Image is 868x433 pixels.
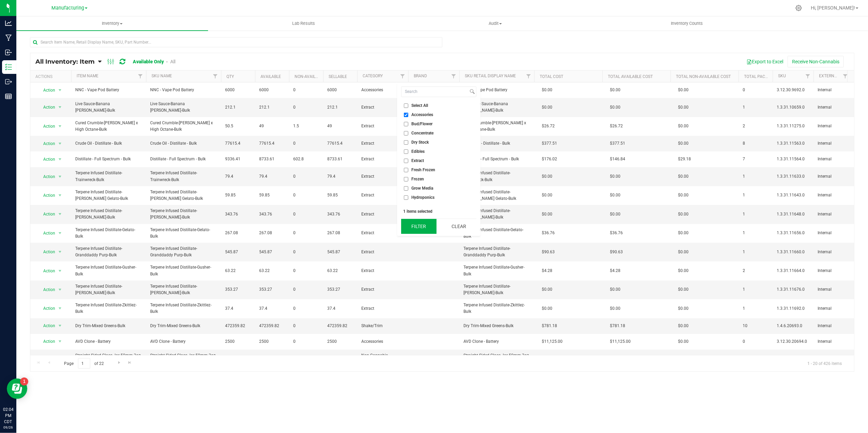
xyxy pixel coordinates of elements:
[16,20,208,27] span: Inventory
[208,16,400,31] a: Lab Results
[75,208,142,221] span: Terpene Infused Distillate-[PERSON_NAME]-Bulk
[538,247,558,257] span: $90.63
[75,140,142,147] span: Crude Oil - Distillate - Bulk
[606,121,626,131] span: $26.72
[743,173,769,180] span: 1
[538,172,556,181] span: $0.00
[463,101,530,114] span: NNC-Live Sauce-Banana [PERSON_NAME]-Bulk
[818,305,847,312] span: Internal
[75,87,142,93] span: NNC - Vape Pod Battery
[404,186,408,191] input: Grow Media
[404,149,408,154] input: Edibles
[743,249,769,255] span: 1
[261,74,281,79] a: Available
[75,323,142,329] span: Dry Trim-Mixed Greens-Bulk
[404,122,408,126] input: Bud/Flower
[51,5,84,11] span: Manufacturing
[259,104,285,111] span: 212.1
[5,93,12,100] inline-svg: Reports
[56,354,64,364] span: select
[818,249,847,255] span: Internal
[463,120,530,133] span: Cured Crumble-[PERSON_NAME] x High Octane-Bulk
[150,302,217,315] span: Terpene Infused Distillate-Zkittlez-Bulk
[56,247,64,257] span: select
[523,70,534,82] a: Filter
[75,101,142,114] span: Live Sauce-Banana [PERSON_NAME]-Bulk
[662,20,712,27] span: Inventory Counts
[295,74,325,79] a: Non-Available
[414,74,427,78] a: Brand
[606,102,624,112] span: $0.00
[743,305,769,312] span: 1
[293,123,319,129] span: 1.5
[56,304,64,313] span: select
[293,140,319,147] span: 0
[463,87,530,93] span: NNC - Vape Pod Battery
[56,155,64,164] span: select
[361,104,404,111] span: Extract
[540,74,563,79] a: Total Cost
[37,337,56,346] span: Action
[293,286,319,293] span: 0
[465,74,516,78] a: SKU Retail Display Name
[225,104,251,111] span: 212.1
[225,305,251,312] span: 37.4
[463,245,530,258] span: Terpene Infused Distillate-Granddaddy Purp-Bulk
[293,104,319,111] span: 0
[210,70,221,82] a: Filter
[777,104,809,111] span: 1.3.31.10659.0
[56,321,64,331] span: select
[606,139,629,148] span: $377.51
[225,286,251,293] span: 353.27
[361,140,404,147] span: Extract
[37,85,56,95] span: Action
[293,156,319,162] span: 602.8
[538,85,556,95] span: $0.00
[778,74,786,78] a: SKU
[75,227,142,240] span: Terpene Infused Distillate-Gelato-Bulk
[777,286,809,293] span: 1.3.31.11676.0
[37,285,56,294] span: Action
[404,168,408,172] input: Fresh Frozen
[818,156,847,162] span: Internal
[150,245,217,258] span: Terpene Infused Distillate-Granddaddy Purp-Bulk
[411,113,433,117] span: Accessories
[37,155,56,164] span: Action
[591,16,783,31] a: Inventory Counts
[150,120,217,133] span: Cured Crumble-[PERSON_NAME] x High Octane-Bulk
[403,209,474,214] div: 1 items selected
[259,323,285,329] span: 472359.82
[538,304,556,314] span: $0.00
[777,140,809,147] span: 1.3.31.11563.0
[259,211,285,218] span: 343.76
[675,85,692,95] span: $0.00
[606,154,629,164] span: $146.84
[56,285,64,294] span: select
[818,211,847,218] span: Internal
[411,131,433,135] span: Concentrate
[794,5,803,11] div: Manage settings
[37,266,56,276] span: Action
[225,140,251,147] span: 77615.4
[463,264,530,277] span: Terpene Infused Distillate-Gusher-Bulk
[777,156,809,162] span: 1.3.31.11564.0
[5,78,12,85] inline-svg: Outbound
[463,170,530,183] span: Terpene Infused Distillate-Trainwreck-Bulk
[5,34,12,41] inline-svg: Manufacturing
[37,191,56,200] span: Action
[293,230,319,236] span: 0
[743,230,769,236] span: 1
[5,64,12,70] inline-svg: Inventory
[259,230,285,236] span: 267.08
[56,209,64,219] span: select
[675,121,692,131] span: $0.00
[75,170,142,183] span: Terpene Infused Distillate-Trainwreck-Bulk
[37,228,56,238] span: Action
[361,211,404,218] span: Extract
[225,211,251,218] span: 343.76
[606,266,624,276] span: $4.28
[818,230,847,236] span: Internal
[675,285,692,294] span: $0.00
[463,140,530,147] span: Crude Oil - Distillate - Bulk
[150,101,217,114] span: Live Sauce-Banana [PERSON_NAME]-Bulk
